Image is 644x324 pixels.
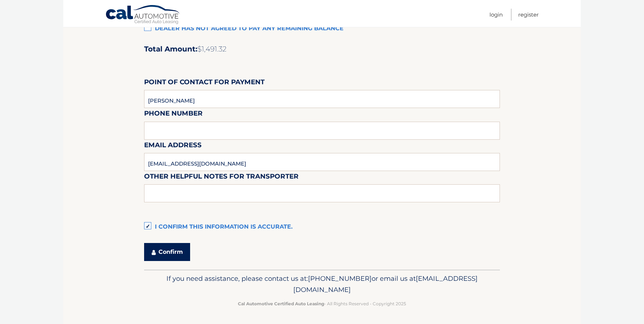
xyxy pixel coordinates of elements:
label: Other helpful notes for transporter [144,171,299,184]
strong: Cal Automotive Certified Auto Leasing [238,301,324,306]
a: Register [518,9,539,21]
p: If you need assistance, please contact us at: or email us at [149,273,495,296]
a: Cal Automotive [105,5,181,26]
span: $1,491.32 [197,45,226,53]
a: Login [489,9,503,21]
p: - All Rights Reserved - Copyright 2025 [149,300,495,307]
span: [PHONE_NUMBER] [308,274,372,283]
h2: Total Amount: [144,45,500,54]
label: Point of Contact for Payment [144,77,264,90]
label: Dealer has not agreed to pay any remaining balance [144,22,500,36]
label: Email Address [144,140,202,153]
button: Confirm [144,243,190,261]
label: I confirm this information is accurate. [144,220,500,234]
